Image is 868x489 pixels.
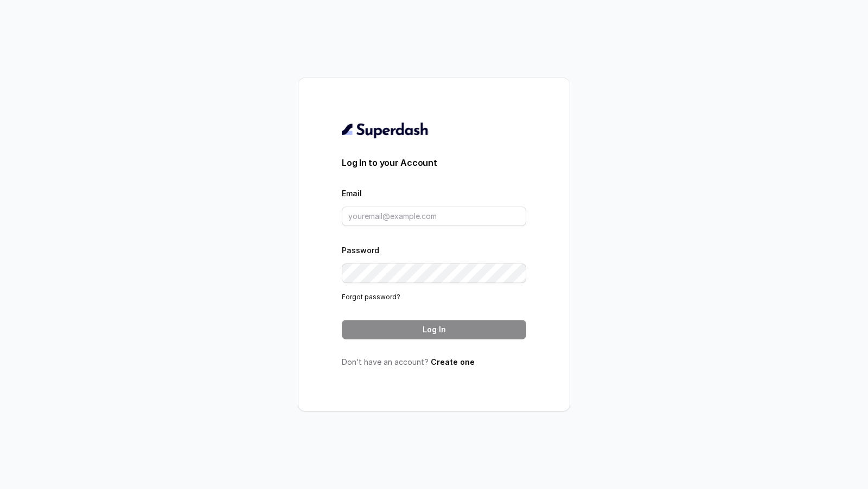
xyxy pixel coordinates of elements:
[342,293,400,301] a: Forgot password?
[342,189,362,198] label: Email
[342,246,379,255] label: Password
[342,156,526,169] h3: Log In to your Account
[342,320,526,339] button: Log In
[342,207,526,226] input: youremail@example.com
[342,121,429,139] img: light.svg
[431,357,475,366] a: Create one
[342,357,526,368] p: Don’t have an account?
